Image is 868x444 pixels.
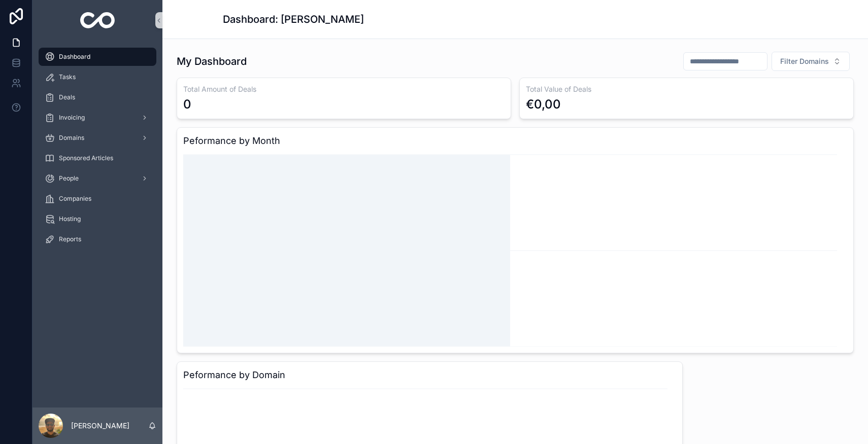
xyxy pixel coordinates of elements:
[59,114,85,122] span: Invoicing
[183,134,847,148] h3: Peformance by Month
[183,368,676,382] h3: Peformance by Domain
[39,48,156,66] a: Dashboard
[59,235,81,243] span: Reports
[71,421,129,431] p: [PERSON_NAME]
[80,12,115,28] img: App logo
[177,54,247,68] h1: My Dashboard
[59,215,81,223] span: Hosting
[39,129,156,147] a: Domains
[39,108,156,127] a: Invoicing
[39,68,156,86] a: Tasks
[32,41,162,262] div: scrollable content
[59,195,91,203] span: Companies
[59,174,79,182] span: People
[39,169,156,188] a: People
[59,134,84,142] span: Domains
[59,93,75,101] span: Deals
[59,154,113,162] span: Sponsored Articles
[183,84,505,94] h3: Total Amount of Deals
[39,149,156,167] a: Sponsored Articles
[780,56,829,66] span: Filter Domains
[223,12,364,26] h1: Dashboard: [PERSON_NAME]
[39,88,156,106] a: Deals
[39,210,156,228] a: Hosting
[59,73,76,81] span: Tasks
[59,53,90,61] span: Dashboard
[183,152,847,347] div: chart
[772,52,850,71] button: Select Button
[183,96,191,113] div: 0
[526,84,847,94] h3: Total Value of Deals
[526,96,561,113] div: €0,00
[39,190,156,208] a: Companies
[39,230,156,248] a: Reports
